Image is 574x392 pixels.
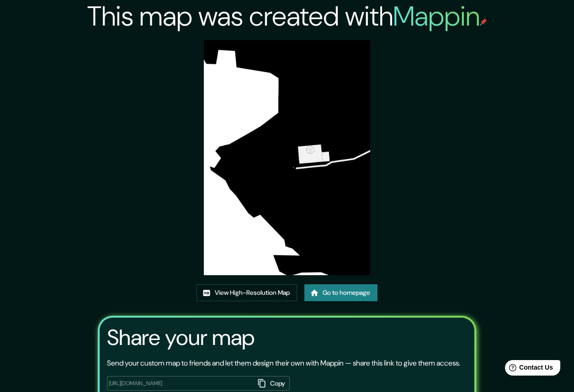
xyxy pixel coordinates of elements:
img: created-map [204,40,370,275]
button: Copy [254,376,290,391]
iframe: Help widget launcher [493,356,564,382]
a: Go to homepage [304,284,377,301]
h3: Share your map [107,325,255,350]
a: View High-Resolution Map [197,284,297,301]
p: Send your custom map to friends and let them design their own with Mappin — share this link to gi... [107,358,460,369]
img: mappin-pin [480,18,487,26]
